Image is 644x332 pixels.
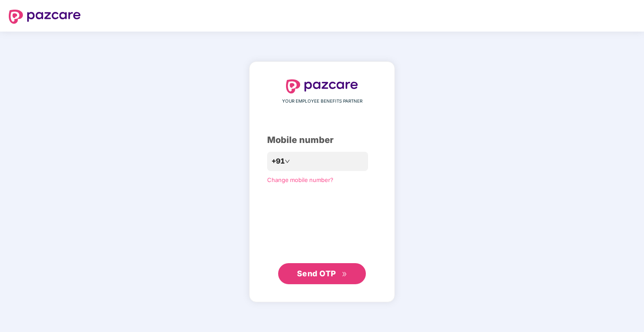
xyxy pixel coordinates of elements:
[282,98,362,105] span: YOUR EMPLOYEE BENEFITS PARTNER
[267,176,333,183] a: Change mobile number?
[342,271,347,277] span: double-right
[297,269,336,278] span: Send OTP
[286,79,358,93] img: logo
[272,156,285,167] span: +91
[278,263,366,284] button: Send OTPdouble-right
[285,159,290,164] span: down
[267,133,377,147] div: Mobile number
[9,10,81,24] img: logo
